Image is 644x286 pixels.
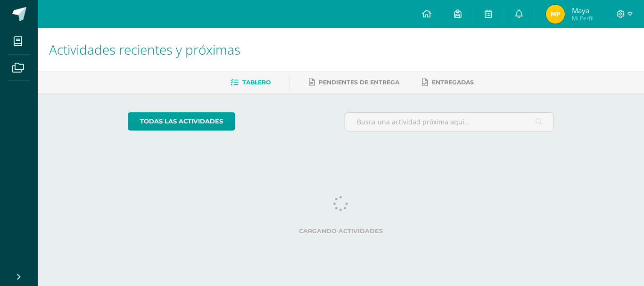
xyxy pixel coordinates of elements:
span: Maya [572,6,594,15]
span: Entregadas [432,79,474,86]
a: Entregadas [422,75,474,90]
span: Actividades recientes y próximas [49,41,240,58]
span: Mi Perfil [572,14,594,22]
span: Pendientes de entrega [319,79,399,86]
span: Tablero [242,79,271,86]
a: Pendientes de entrega [309,75,399,90]
label: Cargando actividades [128,228,554,235]
a: Tablero [231,75,271,90]
img: 44b7386e2150bafe6f75c9566b169429.png [546,5,565,24]
input: Busca una actividad próxima aquí... [345,113,554,131]
a: todas las Actividades [128,112,235,131]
